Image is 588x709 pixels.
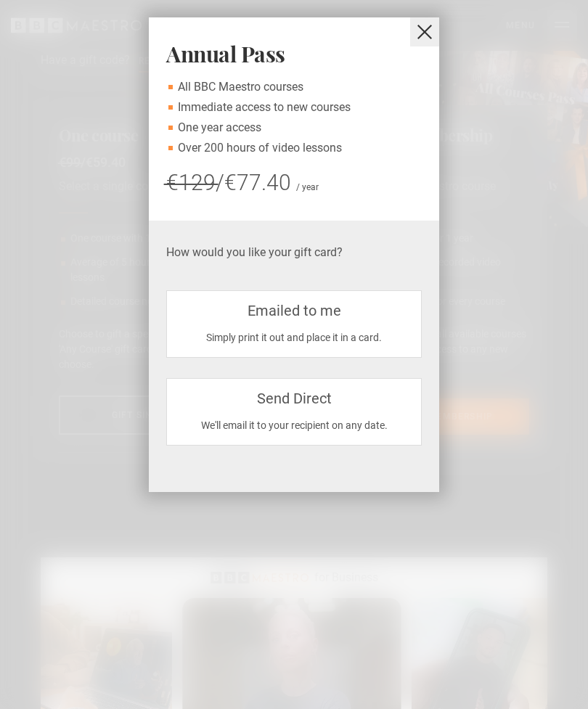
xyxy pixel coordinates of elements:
p: How would you like your gift card? [166,244,422,261]
div: / [166,168,422,197]
li: Over 200 hours of video lessons [166,139,422,157]
button: close [410,17,439,46]
li: One year access [166,119,422,136]
span: / year [296,182,319,192]
li: All BBC Maestro courses [166,78,422,96]
h3: Annual Pass [166,41,422,67]
div: Send Direct [179,388,409,409]
div: Emailed to me [179,300,409,321]
div: Simply print it out and place it in a card. [179,330,409,345]
span: €77.40 [224,170,291,195]
li: Immediate access to new courses [166,99,422,116]
div: We'll email it to your recipient on any date. [179,418,409,433]
span: €129 [166,170,216,195]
